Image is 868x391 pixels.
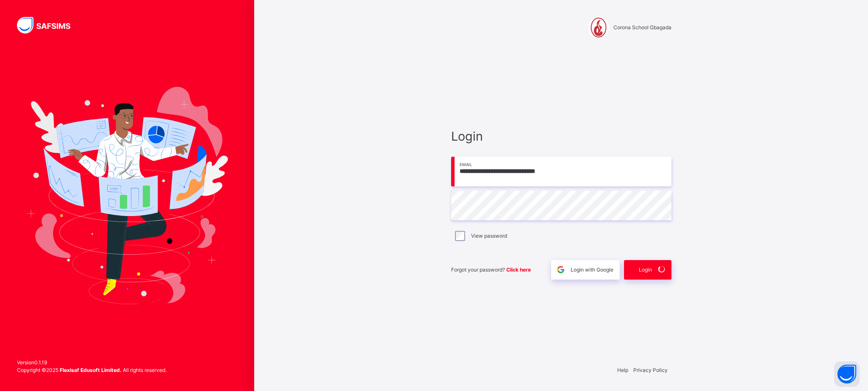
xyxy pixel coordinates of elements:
label: View password [471,232,507,240]
a: Privacy Policy [633,367,668,373]
span: Forgot your password? [451,266,531,273]
a: Help [617,367,628,373]
span: Login [639,266,652,274]
span: Copyright © 2025 All rights reserved. [17,367,166,373]
button: Open asap [834,361,860,387]
span: Login with Google [571,266,613,274]
span: Login [451,127,671,145]
img: SAFSIMS Logo [17,17,80,33]
span: Version 0.1.19 [17,359,166,366]
a: Click here [506,266,531,273]
img: Hero Image [26,87,228,304]
strong: Flexisaf Edusoft Limited. [60,367,122,373]
span: Corona School Gbagada [613,24,671,31]
img: google.396cfc9801f0270233282035f929180a.svg [556,265,566,275]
